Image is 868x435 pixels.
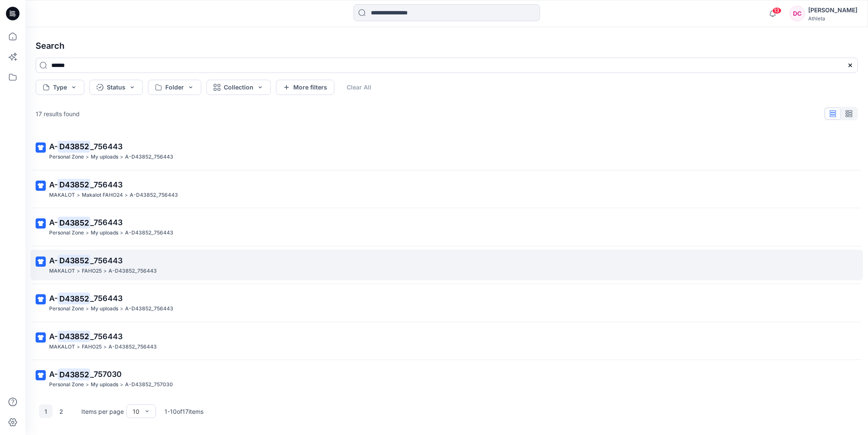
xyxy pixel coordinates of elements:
[790,6,805,21] div: DC
[90,332,122,341] span: _756443
[77,267,80,276] p: >
[89,80,143,95] button: Status
[58,293,90,304] mark: D43852
[90,294,122,303] span: _756443
[49,267,75,276] p: MAKALOT
[77,191,80,200] p: >
[133,407,139,416] div: 10
[91,380,118,389] p: My uploads
[36,109,80,118] p: 17 results found
[54,404,68,418] button: 2
[31,212,863,243] a: A-D43852_756443Personal Zone>My uploads>A-D43852_756443
[276,80,334,95] button: More filters
[81,407,124,416] p: Items per page
[808,5,857,15] div: [PERSON_NAME]
[58,178,90,190] mark: D43852
[148,80,201,95] button: Folder
[808,15,857,22] div: Athleta
[108,267,157,276] p: A-D43852_756443
[120,304,123,313] p: >
[91,304,118,313] p: My uploads
[90,180,122,189] span: _756443
[82,191,123,200] p: Makalot FAHO24
[49,294,58,303] span: A-
[31,174,863,205] a: A-D43852_756443MAKALOT>Makalot FAHO24>A-D43852_756443
[49,343,75,351] p: MAKALOT
[206,80,271,95] button: Collection
[125,191,128,200] p: >
[86,304,89,313] p: >
[125,229,173,237] p: A-D43852_756443
[58,140,90,152] mark: D43852
[108,343,157,351] p: A-D43852_756443
[31,250,863,281] a: A-D43852_756443MAKALOT>FAHO25>A-D43852_756443
[49,218,58,227] span: A-
[91,229,118,237] p: My uploads
[772,7,782,14] span: 13
[125,153,173,162] p: A-D43852_756443
[164,407,203,416] p: 1 - 10 of 17 items
[120,153,123,162] p: >
[49,229,84,237] p: Personal Zone
[31,363,863,394] a: A-D43852_757030Personal Zone>My uploads>A-D43852_757030
[58,330,90,342] mark: D43852
[49,153,84,162] p: Personal Zone
[86,153,89,162] p: >
[130,191,178,200] p: A-D43852_756443
[31,287,863,318] a: A-D43852_756443Personal Zone>My uploads>A-D43852_756443
[125,304,173,313] p: A-D43852_756443
[49,256,58,265] span: A-
[31,136,863,167] a: A-D43852_756443Personal Zone>My uploads>A-D43852_756443
[90,256,122,265] span: _756443
[86,380,89,389] p: >
[90,218,122,227] span: _756443
[58,368,90,380] mark: D43852
[58,254,90,266] mark: D43852
[49,370,58,379] span: A-
[29,34,865,58] h4: Search
[39,404,53,418] button: 1
[49,180,58,189] span: A-
[49,191,75,200] p: MAKALOT
[49,304,84,313] p: Personal Zone
[36,80,84,95] button: Type
[82,267,102,276] p: FAHO25
[49,380,84,389] p: Personal Zone
[91,153,118,162] p: My uploads
[82,343,102,351] p: FAHO25
[77,343,80,351] p: >
[31,326,863,357] a: A-D43852_756443MAKALOT>FAHO25>A-D43852_756443
[49,332,58,341] span: A-
[90,370,122,379] span: _757030
[49,142,58,151] span: A-
[125,380,173,389] p: A-D43852_757030
[58,217,90,229] mark: D43852
[120,229,123,237] p: >
[103,267,107,276] p: >
[103,343,107,351] p: >
[90,142,122,151] span: _756443
[120,380,123,389] p: >
[86,229,89,237] p: >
